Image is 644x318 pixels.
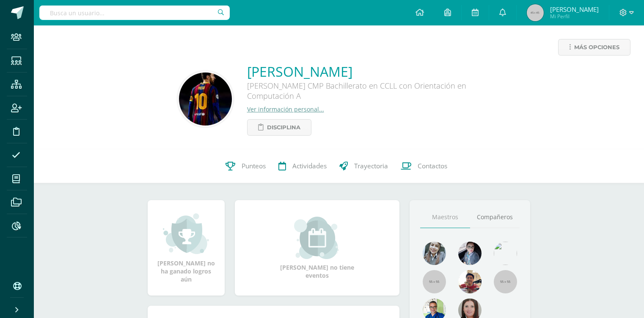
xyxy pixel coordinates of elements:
span: Más opciones [574,39,619,55]
input: Busca un usuario... [39,6,230,20]
img: 55x55 [494,270,517,293]
img: 56a3b9b3e885ec4d7376209986c6daee.png [179,73,232,126]
span: Mi Perfil [550,13,599,20]
span: Contactos [418,162,447,170]
img: 45x45 [527,4,544,21]
span: Actividades [292,162,327,170]
a: Ver información personal... [247,105,324,113]
a: Trayectoria [333,149,394,183]
a: Disciplina [247,119,311,136]
a: Punteos [219,149,272,183]
img: 45bd7986b8947ad7e5894cbc9b781108.png [423,242,446,265]
a: Contactos [394,149,454,183]
a: Compañeros [470,206,520,228]
div: [PERSON_NAME] CMP Bachillerato en CCLL con Orientación en Computación A [247,81,501,105]
span: Trayectoria [354,162,388,170]
a: [PERSON_NAME] [247,62,501,81]
img: 55x55 [423,270,446,293]
span: [PERSON_NAME] [550,5,599,14]
div: [PERSON_NAME] no ha ganado logros aún [156,212,216,283]
span: Disciplina [267,120,300,135]
img: b8baad08a0802a54ee139394226d2cf3.png [458,242,482,265]
img: 11152eb22ca3048aebc25a5ecf6973a7.png [458,270,482,293]
img: c25c8a4a46aeab7e345bf0f34826bacf.png [494,242,517,265]
a: Actividades [272,149,333,183]
img: achievement_small.png [163,212,209,255]
div: [PERSON_NAME] no tiene eventos [275,217,359,279]
a: Maestros [420,206,470,228]
img: event_small.png [294,217,340,259]
a: Más opciones [558,39,630,56]
span: Punteos [242,162,266,170]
